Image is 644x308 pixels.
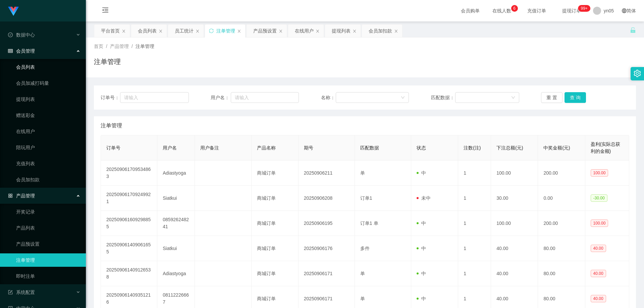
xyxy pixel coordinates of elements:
td: 100.00 [491,211,538,236]
i: 图标: close [316,29,320,33]
span: 充值订单 [524,8,549,13]
sup: 6 [511,5,518,12]
td: 40.00 [491,261,538,286]
span: 产品名称 [257,145,276,150]
i: 图标: appstore-o [8,193,13,198]
span: 100.00 [591,169,608,177]
span: 中 [417,296,426,301]
div: 产品预设置 [253,24,277,37]
input: 请输入 [231,92,299,103]
a: 提现列表 [16,93,80,106]
td: Adiastyoga [157,261,195,286]
i: 图标: close [159,29,163,33]
i: 图标: table [8,49,13,53]
span: 盈利(实际总获利的金额) [591,141,621,154]
span: 中 [417,271,426,276]
span: 中奖金额(元) [543,145,570,150]
span: 未中 [417,195,431,201]
span: 单 [360,271,365,276]
td: 20250906176 [299,236,355,261]
td: 20250906211 [299,161,355,186]
a: 充值列表 [16,157,80,170]
button: 查 询 [565,92,586,103]
button: 重 置 [541,92,562,103]
sup: 273 [578,5,590,12]
span: 40.00 [591,270,606,277]
span: 订单1 单 [360,221,378,226]
img: logo.9652507e.png [8,7,19,16]
div: 会员列表 [138,24,157,37]
a: 会员加扣款 [16,173,80,186]
td: 100.00 [491,161,538,186]
div: 注单管理 [216,24,235,37]
div: 提现列表 [332,24,351,37]
td: Adiastyoga [157,161,195,186]
span: 在线人数 [489,8,515,13]
td: 20250906208 [299,186,355,211]
span: 40.00 [591,295,606,302]
span: 用户备注 [200,145,219,150]
span: 单 [360,296,365,301]
td: Siatkui [157,186,195,211]
span: 名称： [321,94,336,101]
span: 系统配置 [8,290,35,295]
i: 图标: down [511,96,515,100]
span: 状态 [417,145,426,150]
td: 商城订单 [252,261,299,286]
span: 订单1 [360,195,372,201]
td: 80.00 [538,261,585,286]
span: 中 [417,246,426,251]
span: 单 [360,170,365,176]
td: 1 [458,236,491,261]
td: 30.00 [491,186,538,211]
div: 在线用户 [295,24,314,37]
span: 100.00 [591,220,608,227]
span: 提现订单 [559,8,584,13]
td: 0.00 [538,186,585,211]
span: 注单管理 [101,122,122,130]
i: 图标: close [122,29,126,33]
i: 图标: form [8,290,13,295]
a: 在线用户 [16,125,80,138]
a: 陪玩用户 [16,141,80,154]
a: 即时注单 [16,269,80,283]
span: 多件 [360,246,370,251]
span: 首页 [94,44,103,49]
span: 产品管理 [8,193,35,198]
span: 订单号 [106,145,120,150]
a: 注单管理 [16,253,80,267]
span: 注数(注) [464,145,481,150]
span: 匹配数据 [360,145,379,150]
td: 200.00 [538,161,585,186]
span: 订单号： [101,94,120,101]
i: 图标: check-circle-o [8,33,13,37]
span: 用户名 [163,145,177,150]
a: 赠送彩金 [16,109,80,122]
h1: 注单管理 [94,57,121,67]
td: 1 [458,211,491,236]
span: 用户名： [211,94,231,101]
td: 1 [458,261,491,286]
span: / [131,44,133,49]
div: 平台首页 [101,24,120,37]
i: 图标: global [622,8,627,13]
td: 20250906195 [299,211,355,236]
td: 200.00 [538,211,585,236]
td: 202509061709534863 [101,161,157,186]
a: 产品预设置 [16,237,80,251]
i: 图标: sync [209,28,214,33]
span: -30.00 [591,194,607,202]
span: 中 [417,221,426,226]
span: 下注总额(元) [496,145,523,150]
i: 图标: close [196,29,200,33]
td: 1 [458,161,491,186]
span: 匹配数据： [431,94,455,101]
td: 商城订单 [252,211,299,236]
a: 会员列表 [16,60,80,74]
i: 图标: unlock [630,27,636,33]
td: 1 [458,186,491,211]
span: 产品管理 [110,44,129,49]
td: 商城订单 [252,161,299,186]
i: 图标: close [237,29,241,33]
td: 20250906171 [299,261,355,286]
